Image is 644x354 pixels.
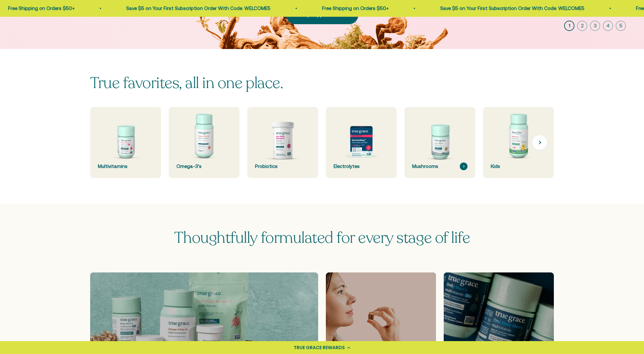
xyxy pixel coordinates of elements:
div: Kids [491,162,546,170]
div: Mushrooms [412,162,468,170]
a: Free Shipping on Orders $50+ [6,5,72,11]
a: Omega-3's [169,107,240,178]
div: Multivitamins [98,162,153,170]
p: Save $5 on Your First Subscription Order With Code: WELCOME5 [124,5,268,12]
a: Free Shipping on Orders $50+ [320,5,386,11]
split-lines: True favorites, all in one place. [90,73,283,93]
a: Electrolytes [326,107,397,178]
div: TRUE GRACE REWARDS [294,344,345,351]
a: Multivitamins [90,107,161,178]
div: Probiotics [255,162,310,170]
button: 1 [564,21,574,31]
a: Kids [483,107,554,178]
button: 2 [577,21,587,31]
button: 3 [590,21,600,31]
button: 4 [603,21,613,31]
a: Mushrooms [404,107,475,178]
button: 5 [616,21,626,31]
div: Electrolytes [334,162,389,170]
a: Probiotics [247,107,318,178]
p: Save $5 on Your First Subscription Order With Code: WELCOME5 [438,5,582,12]
span: Thoughtfully formulated for every stage of life [174,227,470,248]
div: Omega-3's [176,162,232,170]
